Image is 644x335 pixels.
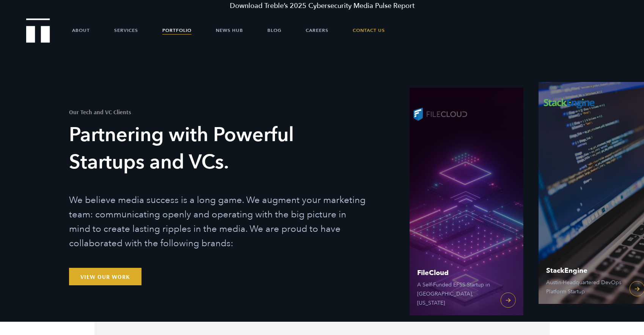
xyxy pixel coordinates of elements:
[417,280,493,308] span: A Self-Funded EFSS Startup in [GEOGRAPHIC_DATA], [US_STATE]
[410,99,470,129] img: FileCloud logo
[539,88,599,118] img: StackEngine logo
[162,19,192,42] a: Portfolio
[417,270,493,277] span: FileCloud
[546,267,622,274] span: StackEngine
[26,18,50,42] img: Treble logo
[69,109,368,115] h1: Our Tech and VC Clients
[69,268,141,285] a: View Our Work
[267,19,281,42] a: Blog
[546,278,622,296] span: Austin-Headquartered DevOps Platform Startup
[27,19,49,42] a: Treble Homepage
[216,19,243,42] a: News Hub
[69,121,368,176] h3: Partnering with Powerful Startups and VCs.
[114,19,138,42] a: Services
[72,19,90,42] a: About
[306,19,328,42] a: Careers
[353,19,385,42] a: Contact Us
[69,193,368,251] p: We believe media success is a long game. We augment your marketing team: communicating openly and...
[410,88,523,315] a: FileCloud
